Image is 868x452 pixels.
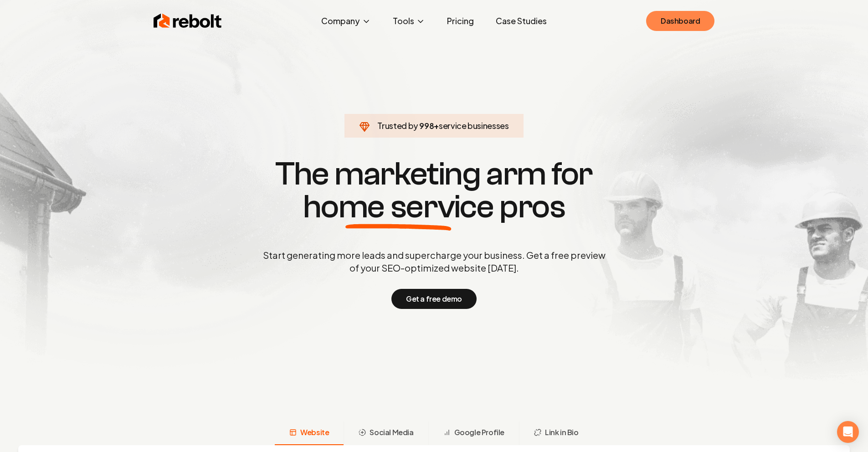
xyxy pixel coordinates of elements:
p: Start generating more leads and supercharge your business. Get a free preview of your SEO-optimiz... [261,249,607,274]
button: Tools [385,12,432,30]
span: + [434,120,439,131]
span: 998 [419,119,434,132]
div: Open Intercom Messenger [837,421,859,443]
button: Company [314,12,378,30]
img: Rebolt Logo [154,12,222,30]
button: Google Profile [428,421,519,445]
span: Social Media [370,427,413,438]
span: Google Profile [454,427,504,438]
span: Link in Bio [545,427,579,438]
a: Case Studies [488,12,554,30]
button: Get a free demo [391,289,477,309]
h1: The marketing arm for pros [216,158,653,223]
a: Dashboard [646,11,714,31]
span: Website [300,427,329,438]
button: Social Media [344,421,428,445]
span: home service [303,190,494,223]
button: Website [275,421,344,445]
span: Trusted by [377,120,418,131]
button: Link in Bio [519,421,593,445]
span: service businesses [439,120,509,131]
a: Pricing [440,12,481,30]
